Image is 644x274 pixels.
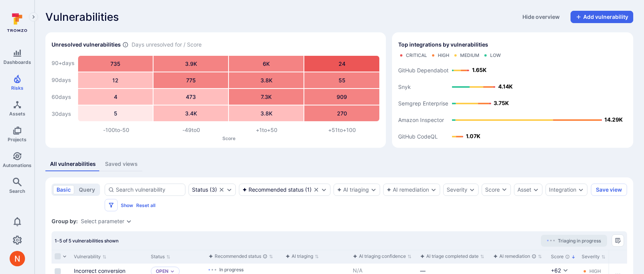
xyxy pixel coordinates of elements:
div: 909 [304,89,379,105]
span: Number of vulnerabilities in status ‘Open’ ‘Triaged’ and ‘In process’ divided by score and scanne... [122,41,128,49]
button: Sort by Vulnerability [74,254,107,260]
div: In progress [209,267,279,272]
div: Saved views [105,160,138,168]
div: 3.9K [153,56,228,72]
button: query [75,185,98,194]
div: 90+ days [52,55,75,71]
button: Sort by function(){return k.createElement(dN.A,{direction:"row",alignItems:"center",gap:4},k.crea... [420,253,484,259]
button: Integration [549,187,576,193]
button: Sort by function(){return k.createElement(dN.A,{direction:"row",alignItems:"center",gap:4},k.crea... [209,253,273,259]
button: Show [121,202,133,208]
button: Asset [517,187,531,193]
span: Vulnerabilities [45,11,119,23]
div: All vulnerabilities [50,160,96,168]
button: Sort by Status [151,254,170,260]
button: Severity [447,187,467,193]
div: AI triage completed date [420,252,479,260]
span: Triaging in progress [558,238,601,244]
input: Search vulnerability [116,186,182,194]
div: Recommended status [209,252,267,260]
div: +51 to +100 [304,126,380,134]
div: 24 [304,56,379,72]
text: 1.65K [472,67,487,73]
button: Clear selection [313,187,319,193]
button: Manage columns [612,234,624,247]
button: Sort by function(){return k.createElement(dN.A,{direction:"row",alignItems:"center",gap:4},k.crea... [285,253,319,259]
div: The vulnerability score is based on the parameters defined in the settings [565,254,570,259]
div: 3.8K [229,72,304,88]
div: -49 to 0 [154,126,229,134]
button: Recommended status(1) [242,187,312,193]
text: 3.75K [494,100,509,106]
text: Semgrep Enterprise [398,100,448,107]
button: Filters [105,199,118,211]
button: Expand dropdown [226,187,232,193]
span: Automations [3,162,32,168]
text: 1.07K [466,133,480,139]
span: Days unresolved for / Score [132,41,202,49]
span: Select all rows [55,253,61,259]
img: ACg8ocIprwjrgDQnDsNSk9Ghn5p5-B8DpAKWoJ5Gi9syOE4K59tr4Q=s96-c [10,251,25,266]
div: 775 [153,72,228,88]
button: Clear selection [219,187,225,193]
button: Expand dropdown [321,187,327,193]
button: AI triaging [337,187,369,193]
div: 735 [78,56,153,72]
div: ( 3 ) [192,187,217,193]
text: GitHub CodeQL [398,133,438,140]
div: grouping parameters [81,218,132,224]
button: Add vulnerability [571,11,633,23]
div: High [438,52,449,58]
text: GitHub Dependabot [398,67,449,74]
div: 5 [78,105,153,121]
button: Hide overview [518,11,564,23]
i: Expand navigation menu [31,14,36,20]
span: Assets [9,111,25,117]
text: 14.29K [604,116,623,123]
span: Search [9,188,25,194]
button: Expand dropdown [578,187,584,193]
div: assets tabs [45,157,633,171]
button: Expand dropdown [430,187,437,193]
div: Low [490,52,501,58]
span: Dashboards [3,59,31,65]
text: 4.14K [498,83,513,90]
button: Sort by function(){return k.createElement(dN.A,{direction:"row",alignItems:"center",gap:4},k.crea... [353,253,412,259]
button: Expand dropdown [170,269,175,274]
div: Status [192,187,208,193]
img: Loading... [547,240,555,241]
img: Loading... [209,269,216,271]
div: Top integrations by vulnerabilities [392,32,633,148]
button: Sort by Score [551,254,576,260]
div: 3.4K [153,105,228,121]
div: Medium [460,52,479,58]
div: AI remediation [493,252,536,260]
div: Neeren Patki [10,251,25,266]
div: 90 days [52,72,75,88]
button: Status(3) [192,187,217,193]
div: AI triaging [285,252,313,260]
span: 1-5 of 5 vulnerabilities shown [55,238,118,244]
span: Risks [11,85,23,91]
div: +1 to +50 [229,126,304,134]
p: Score [78,135,380,141]
div: Recommended status [242,187,304,193]
div: ( 1 ) [242,187,312,193]
button: Expand dropdown [533,187,539,193]
button: Save view [591,184,627,196]
button: Sort by function(){return k.createElement(dN.A,{direction:"row",alignItems:"center",gap:4},k.crea... [493,253,542,259]
div: 3.8K [229,105,304,121]
p: Sorted by: Highest first [571,253,576,261]
div: Critical [406,52,427,58]
button: Select parameter [81,218,124,224]
div: 270 [304,105,379,121]
text: Snyk [398,84,411,90]
span: Group by: [52,217,78,225]
button: basic [53,185,74,194]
